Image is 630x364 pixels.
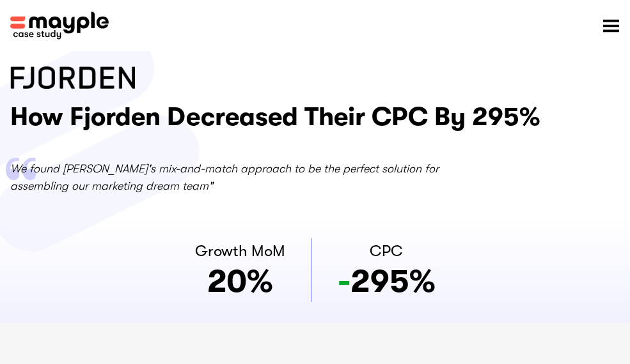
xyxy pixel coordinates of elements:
p: 20% [207,262,273,301]
h2: Growth MoM [195,239,285,262]
h1: How Fjorden Decreased Their CPC By 295% [10,102,599,132]
div: menu [592,6,630,45]
span: - [338,263,350,300]
h2: CPC [370,239,403,262]
em: We found [PERSON_NAME]'s mix-and-match approach to be the perfect solution for assembling our mar... [10,162,439,192]
p: 295% [338,262,436,301]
